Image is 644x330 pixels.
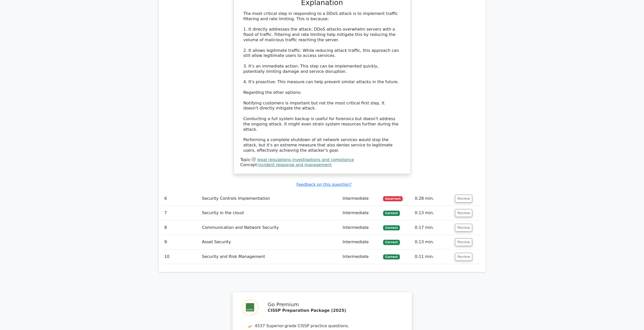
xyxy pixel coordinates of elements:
td: 6 [162,191,200,206]
a: incident response and management [258,162,331,167]
div: Concept: [240,162,404,168]
span: Correct [383,211,400,216]
td: 10 [162,250,200,264]
td: 0:28 min. [413,191,453,206]
td: Security in the cloud [200,206,341,220]
td: Intermediate [341,206,381,220]
td: Security Controls Implementation [200,191,341,206]
td: 0:13 min. [413,235,453,249]
span: Correct [383,240,400,245]
span: Correct [383,225,400,230]
button: Review [455,224,472,232]
a: Feedback on this question? [296,182,351,187]
div: The most critical step in responding to a DDoS attack is to implement traffic filtering and rate ... [243,11,401,153]
span: Incorrect [383,196,403,201]
span: Correct [383,254,400,259]
button: Review [455,195,472,203]
td: Intermediate [341,250,381,264]
a: legal regulations investigations and compliance [257,157,354,162]
td: Communication and Network Security [200,221,341,235]
td: Intermediate [341,191,381,206]
td: Asset Security [200,235,341,249]
td: 9 [162,235,200,249]
td: Intermediate [341,221,381,235]
div: Topic: [240,157,404,163]
td: Security and Risk Management [200,250,341,264]
td: 0:17 min. [413,221,453,235]
button: Review [455,253,472,261]
td: 0:11 min. [413,250,453,264]
td: Intermediate [341,235,381,249]
td: 7 [162,206,200,220]
button: Review [455,209,472,217]
td: 0:13 min. [413,206,453,220]
td: 8 [162,221,200,235]
button: Review [455,238,472,246]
